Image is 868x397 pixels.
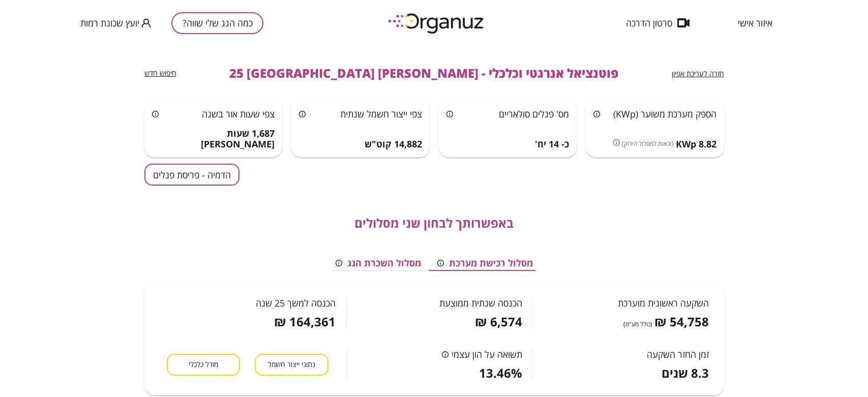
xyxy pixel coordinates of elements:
[738,18,772,28] span: איזור אישי
[623,319,652,329] span: (כולל מע"מ)
[452,349,522,359] span: תשואה על הון עצמי
[626,18,672,28] span: סרטון הדרכה
[144,69,176,78] button: חיפוש חדש
[189,360,218,370] span: מודל כלכלי
[654,315,709,329] span: 54,758 ₪
[152,128,275,150] span: 1,687 שעות [PERSON_NAME]
[429,256,541,271] button: מסלול רכישת מערכת
[144,164,240,186] button: הדמיה - פריסת פנלים
[479,366,522,380] span: 13.46%
[439,298,522,308] span: הכנסה שנתית ממוצעת
[676,139,716,150] span: 8.82 KWp
[80,17,151,29] button: יועץ שכונת רמות
[622,139,674,148] span: (זכאות למסלול הירוק)
[340,108,422,120] span: צפי ייצור חשמל שנתית
[381,9,493,37] img: logo
[171,12,263,34] button: כמה הגג שלי שווה?
[475,315,522,329] span: 6,574 ₪
[723,18,788,28] button: איזור אישי
[144,68,176,78] span: חיפוש חדש
[274,315,336,329] span: 164,361 ₪
[618,298,709,308] span: השקעה ראשונית מוערכת
[499,108,569,120] span: מס' פנלים סולאריים
[647,349,709,359] span: זמן החזר השקעה
[613,108,716,120] span: הספק מערכת משוער (KWp)
[167,354,240,376] button: מודל כלכלי
[229,66,618,80] span: פוטנציאל אנרגטי וכלכלי - [PERSON_NAME] 25 [GEOGRAPHIC_DATA]
[268,360,315,370] span: נתוני ייצור חשמל
[611,18,705,28] button: סרטון הדרכה
[327,256,429,271] button: מסלול השכרת הגג
[80,18,139,28] span: יועץ שכונת רמות
[662,366,709,380] span: 8.3 שנים
[256,298,336,308] span: הכנסה למשך 25 שנה
[202,108,275,120] span: צפי שעות אור בשנה
[365,139,422,150] span: 14,882 קוט"ש
[255,354,328,376] button: נתוני ייצור חשמל
[672,69,724,79] button: חזרה לעריכת אפיון
[354,216,514,230] span: באפשרותך לבחון שני מסלולים
[535,139,569,150] span: כ- 14 יח'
